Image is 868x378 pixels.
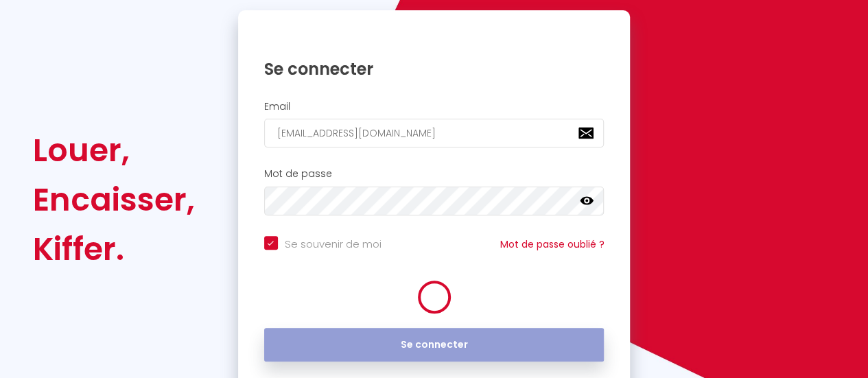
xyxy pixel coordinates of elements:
[33,175,195,224] div: Encaisser,
[264,58,605,80] h1: Se connecter
[264,168,605,180] h2: Mot de passe
[33,126,195,175] div: Louer,
[33,224,195,274] div: Kiffer.
[264,119,605,147] input: Ton Email
[500,237,604,251] a: Mot de passe oublié ?
[264,101,605,113] h2: Email
[264,328,605,362] button: Se connecter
